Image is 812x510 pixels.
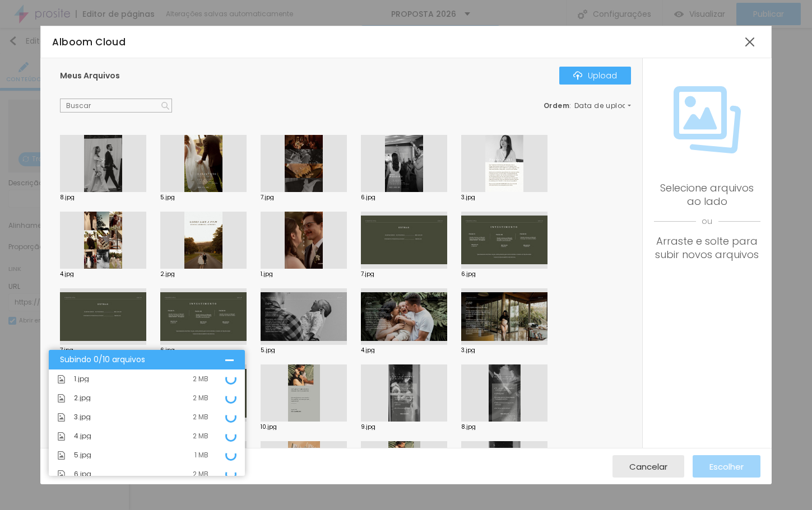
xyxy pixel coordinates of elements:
[74,452,91,458] span: 5.jpg
[60,355,225,364] div: Subindo 0/10 arquivos
[193,376,208,382] div: 2 MB
[559,67,631,85] button: IconeUpload
[361,348,447,353] div: 4.jpg
[57,375,66,383] img: Icone
[261,195,347,200] div: 7.jpg
[74,433,91,439] span: 4.jpg
[709,462,744,471] span: Escolher
[57,470,66,479] img: Icone
[193,395,208,401] div: 2 MB
[461,272,547,277] div: 6.jpg
[60,195,146,200] div: 8.jpg
[613,455,684,478] button: Cancelar
[74,471,91,478] span: 6.jpg
[573,71,582,80] img: Icone
[629,462,667,471] span: Cancelar
[161,102,169,110] img: Icone
[74,376,89,382] span: 1.jpg
[461,195,547,200] div: 3.jpg
[160,195,247,200] div: 5.jpg
[574,102,633,109] span: Data de upload
[461,348,547,353] div: 3.jpg
[60,99,172,113] input: Buscar
[261,348,347,353] div: 5.jpg
[57,432,66,441] img: Icone
[193,471,208,478] div: 2 MB
[57,413,66,422] img: Icone
[261,272,347,277] div: 1.jpg
[544,101,570,110] span: Ordem
[60,272,146,277] div: 4.jpg
[57,394,66,403] img: Icone
[361,195,447,200] div: 6.jpg
[194,452,208,458] div: 1 MB
[693,455,760,478] button: Escolher
[74,414,91,420] span: 3.jpg
[361,424,447,430] div: 9.jpg
[60,348,146,353] div: 7.jpg
[461,424,547,430] div: 8.jpg
[193,414,208,420] div: 2 MB
[57,451,66,460] img: Icone
[52,35,126,49] span: Alboom Cloud
[160,348,247,353] div: 6.jpg
[74,395,91,401] span: 2.jpg
[544,102,631,109] div: :
[654,181,760,261] div: Selecione arquivos ao lado Arraste e solte para subir novos arquivos
[60,70,120,81] span: Meus Arquivos
[160,272,247,277] div: 2.jpg
[674,86,741,153] img: Icone
[654,208,760,235] span: ou
[361,272,447,277] div: 7.jpg
[193,433,208,439] div: 2 MB
[261,424,347,430] div: 10.jpg
[573,71,617,80] div: Upload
